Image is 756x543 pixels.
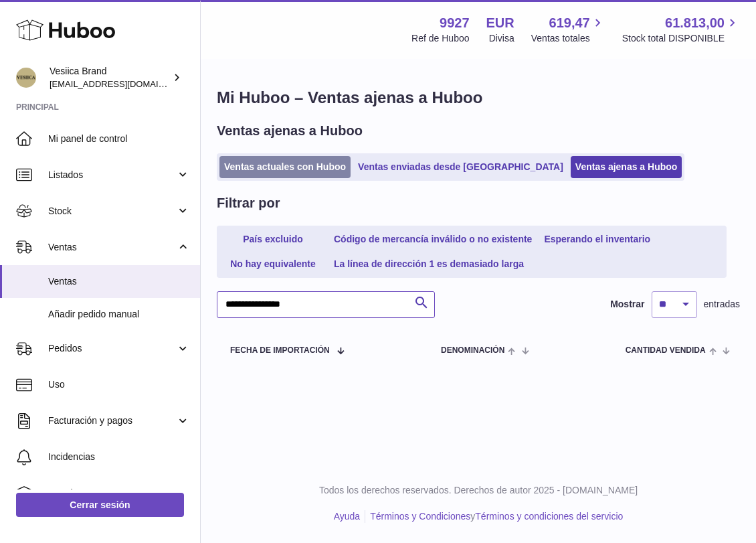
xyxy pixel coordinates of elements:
[370,511,470,522] a: Términos y Condiciones
[48,205,176,218] span: Stock
[441,346,504,355] span: Denominación
[211,484,745,497] p: Todos los derechos reservados. Derechos de autor 2025 - [DOMAIN_NAME]
[353,156,568,178] a: Ventas enviadas desde [GEOGRAPHIC_DATA]
[48,414,176,427] span: Facturación y pagos
[16,493,184,517] a: Cerrar sesión
[16,68,36,88] img: logistic@vesiica.com
[48,275,190,288] span: Ventas
[329,253,529,275] a: La línea de dirección 1 es demasiado larga
[48,378,190,391] span: Uso
[704,298,740,311] span: entradas
[48,487,190,499] span: Canales
[486,14,514,32] strong: EUR
[622,32,740,45] span: Stock total DISPONIBLE
[571,156,682,178] a: Ventas ajenas a Huboo
[329,228,537,250] a: Código de mercancía inválido o no existente
[334,511,360,522] a: Ayuda
[489,32,514,45] div: Divisa
[48,308,190,321] span: Añadir pedido manual
[230,346,330,355] span: Fecha de importación
[217,194,280,212] h2: Filtrar por
[411,32,469,45] div: Ref de Huboo
[219,253,326,275] a: No hay equivalente
[365,510,623,523] li: y
[48,342,176,355] span: Pedidos
[610,298,644,311] label: Mostrar
[48,241,176,254] span: Ventas
[626,346,706,355] span: Cantidad vendida
[531,32,605,45] span: Ventas totales
[475,511,623,522] a: Términos y condiciones del servicio
[440,14,470,32] strong: 9927
[219,156,351,178] a: Ventas actuales con Huboo
[622,14,740,45] a: 61.813,00 Stock total DISPONIBLE
[219,228,326,250] a: País excluido
[665,14,725,32] span: 61.813,00
[48,451,190,463] span: Incidencias
[48,169,176,181] span: Listados
[539,228,655,250] a: Esperando el inventario
[217,122,363,140] h2: Ventas ajenas a Huboo
[549,14,590,32] span: 619,47
[48,133,190,145] span: Mi panel de control
[531,14,605,45] a: 619,47 Ventas totales
[50,65,170,90] div: Vesiica Brand
[217,87,740,108] h1: Mi Huboo – Ventas ajenas a Huboo
[50,78,197,89] span: [EMAIL_ADDRESS][DOMAIN_NAME]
